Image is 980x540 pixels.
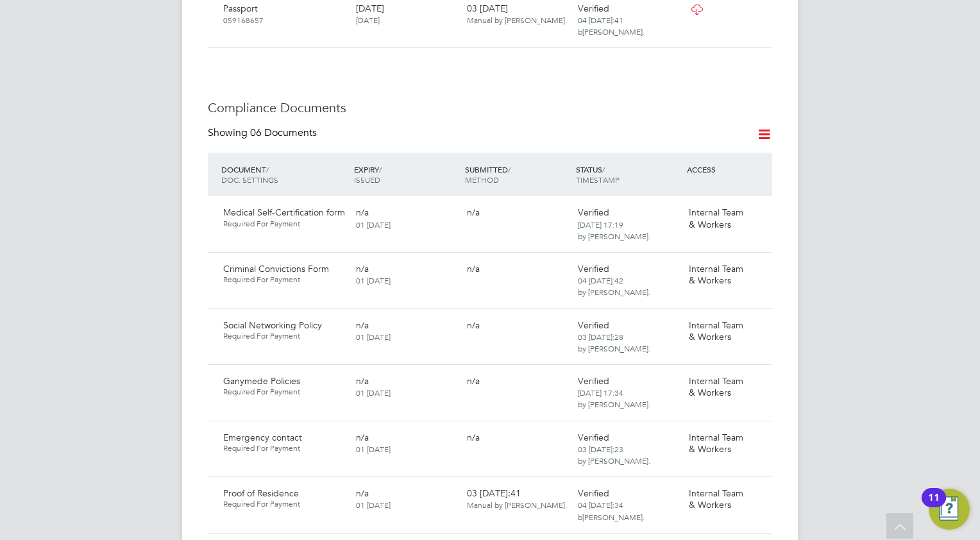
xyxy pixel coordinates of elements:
[684,158,772,181] div: ACCESS
[356,375,369,387] span: n/a
[223,432,302,443] span: Emergency contact
[223,207,345,218] span: Medical Self-Certification form
[508,164,511,174] span: /
[356,263,369,274] span: n/a
[223,263,329,274] span: Criminal Convictions Form
[578,332,650,353] span: 03 [DATE]:28 by [PERSON_NAME].
[462,158,573,191] div: SUBMITTED
[929,489,970,530] button: Open Resource Center, 11 new notifications
[602,164,605,174] span: /
[467,207,480,218] span: n/a
[208,99,772,116] h3: Compliance Documents
[578,26,645,37] span: b[PERSON_NAME].
[223,15,264,25] span: 059168657
[356,500,391,510] span: 01 [DATE]
[578,263,609,274] span: Verified
[576,174,620,185] span: TIMESTAMP
[578,3,609,14] span: Verified
[689,207,743,230] span: Internal Team & Workers
[689,432,743,455] span: Internal Team & Workers
[467,263,480,274] span: n/a
[223,219,346,229] span: Required For Payment
[578,15,623,25] span: 04 [DATE]:41
[223,319,322,331] span: Social Networking Policy
[573,158,684,191] div: STATUS
[208,126,319,140] div: Showing
[578,487,609,499] span: Verified
[578,432,609,443] span: Verified
[356,444,391,454] span: 01 [DATE]
[356,487,369,499] span: n/a
[928,498,940,514] div: 11
[578,207,609,218] span: Verified
[223,487,299,499] span: Proof of Residence
[467,432,480,443] span: n/a
[223,331,346,341] span: Required For Payment
[467,375,480,387] span: n/a
[689,487,743,510] span: Internal Team & Workers
[467,319,480,331] span: n/a
[467,487,567,510] span: 03 [DATE]:41
[578,219,650,241] span: [DATE] 17:19 by [PERSON_NAME].
[218,158,351,191] div: DOCUMENT
[467,15,567,25] span: Manual by [PERSON_NAME].
[356,207,369,218] span: n/a
[465,174,499,185] span: METHOD
[578,444,650,466] span: 03 [DATE]:23 by [PERSON_NAME].
[223,499,346,509] span: Required For Payment
[356,219,391,230] span: 01 [DATE]
[356,387,391,398] span: 01 [DATE]
[223,387,346,397] span: Required For Payment
[578,319,609,331] span: Verified
[379,164,382,174] span: /
[354,174,380,185] span: ISSUED
[689,263,743,286] span: Internal Team & Workers
[223,375,300,387] span: Ganymede Policies
[223,274,346,285] span: Required For Payment
[356,15,380,25] span: [DATE]
[578,375,609,387] span: Verified
[578,387,650,409] span: [DATE] 17:34 by [PERSON_NAME].
[356,432,369,443] span: n/a
[250,126,317,139] span: 06 Documents
[356,332,391,342] span: 01 [DATE]
[356,319,369,331] span: n/a
[351,158,462,191] div: EXPIRY
[578,275,650,297] span: 04 [DATE]:42 by [PERSON_NAME].
[578,500,645,521] span: 04 [DATE]:34 b[PERSON_NAME].
[223,443,346,453] span: Required For Payment
[689,375,743,398] span: Internal Team & Workers
[266,164,269,174] span: /
[221,174,278,185] span: DOC. SETTINGS
[356,275,391,285] span: 01 [DATE]
[689,319,743,342] span: Internal Team & Workers
[467,500,567,510] span: Manual by [PERSON_NAME].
